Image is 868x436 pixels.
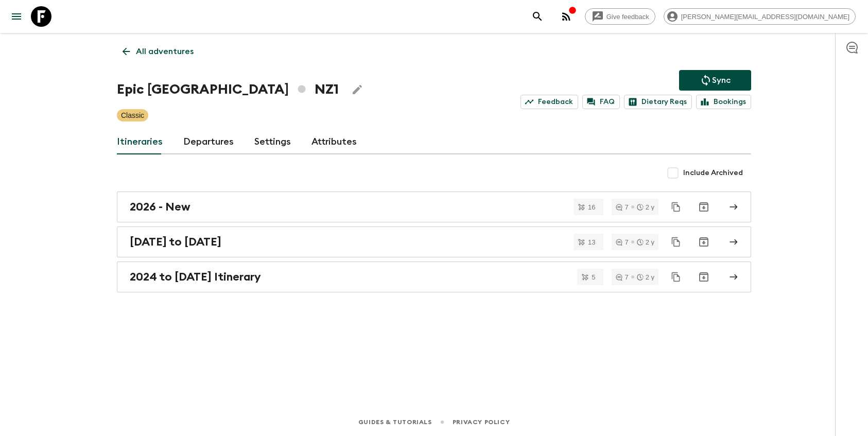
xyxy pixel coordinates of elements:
[675,13,855,21] span: [PERSON_NAME][EMAIL_ADDRESS][DOMAIN_NAME]
[582,204,601,211] span: 16
[117,79,339,100] h1: Epic [GEOGRAPHIC_DATA] NZ1
[679,70,751,91] button: Sync adventure departures to the booking engine
[183,130,234,154] a: Departures
[130,270,261,284] h2: 2024 to [DATE] Itinerary
[637,204,654,211] div: 2 y
[254,130,291,154] a: Settings
[117,261,751,292] a: 2024 to [DATE] Itinerary
[453,416,510,428] a: Privacy Policy
[311,130,357,154] a: Attributes
[693,197,714,217] button: Archive
[136,45,194,58] p: All adventures
[637,274,654,281] div: 2 y
[601,13,655,21] span: Give feedback
[117,130,163,154] a: Itineraries
[130,200,190,214] h2: 2026 - New
[693,267,714,287] button: Archive
[347,79,368,100] button: Edit Adventure Title
[585,8,655,25] a: Give feedback
[358,416,432,428] a: Guides & Tutorials
[520,95,578,109] a: Feedback
[667,268,685,286] button: Duplicate
[616,274,628,281] div: 7
[582,95,620,109] a: FAQ
[585,274,601,281] span: 5
[712,74,731,86] p: Sync
[582,239,601,246] span: 13
[624,95,692,109] a: Dietary Reqs
[667,233,685,251] button: Duplicate
[683,168,743,178] span: Include Archived
[693,232,714,252] button: Archive
[130,235,221,249] h2: [DATE] to [DATE]
[637,239,654,246] div: 2 y
[696,95,751,109] a: Bookings
[616,239,628,246] div: 7
[616,204,628,211] div: 7
[121,110,144,120] p: Classic
[117,191,751,222] a: 2026 - New
[6,6,27,27] button: menu
[117,41,199,62] a: All adventures
[527,6,548,27] button: search adventures
[117,226,751,257] a: [DATE] to [DATE]
[667,198,685,216] button: Duplicate
[664,8,856,25] div: [PERSON_NAME][EMAIL_ADDRESS][DOMAIN_NAME]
